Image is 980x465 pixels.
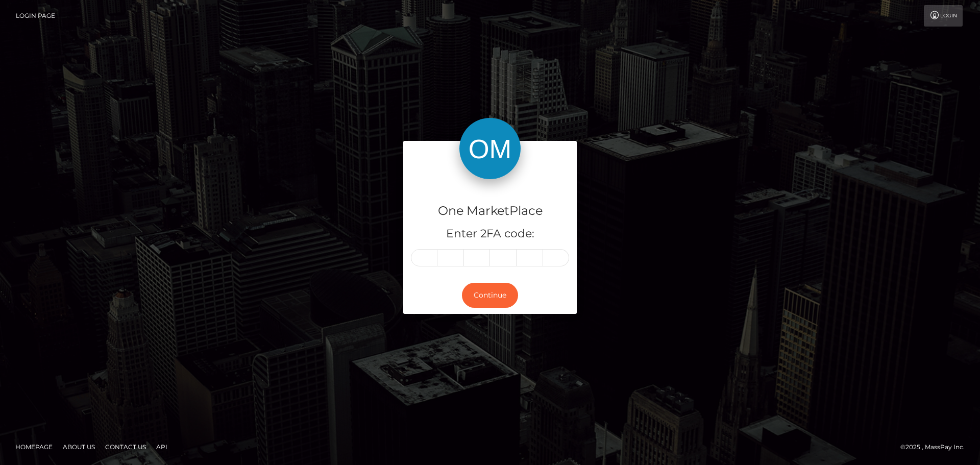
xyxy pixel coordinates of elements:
[152,439,171,455] a: API
[59,439,99,455] a: About Us
[900,442,972,453] div: © 2025 , MassPay Inc.
[11,439,57,455] a: Homepage
[924,5,963,27] a: Login
[16,5,55,27] a: Login Page
[101,439,150,455] a: Contact Us
[411,202,569,220] h4: One MarketPlace
[459,118,521,179] img: One MarketPlace
[462,283,518,308] button: Continue
[411,226,569,242] h5: Enter 2FA code:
